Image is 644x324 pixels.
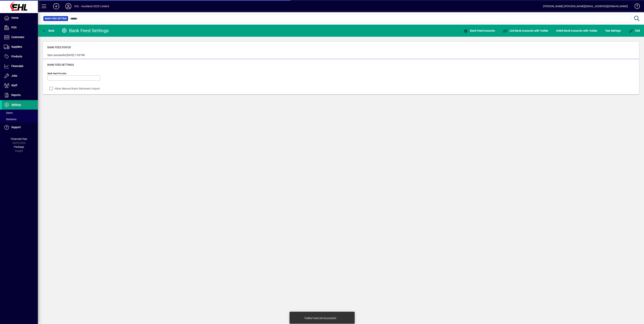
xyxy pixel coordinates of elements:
[45,17,67,20] span: Bank Feed Setting
[11,65,23,68] span: Financials
[14,145,24,148] span: Package
[2,62,38,71] a: Financials
[11,74,17,77] span: Jobs
[41,27,55,34] button: Back
[42,29,55,32] span: Back
[38,27,59,34] app-page-header-button: Back
[11,103,21,106] span: Settings
[463,29,495,32] span: Bank Feed Accounts
[48,72,66,75] mat-label: Bank Feed Provider
[2,90,38,100] a: Reports
[555,27,598,34] button: Unlink Bank Accounts with Yodlee
[632,1,639,13] a: Knowledge Base
[628,27,641,34] button: Edit
[11,26,16,29] span: POS
[11,16,18,19] span: Home
[11,137,27,140] span: Financial Year
[2,71,38,81] a: Jobs
[304,316,336,320] div: Yodlee FastLink Successful
[62,28,109,34] div: Bank Feed Settings
[2,52,38,61] a: Products
[2,23,38,32] a: POS
[2,33,38,42] a: Customers
[50,3,62,10] button: Add
[47,63,74,66] span: Bank Feed Settings
[11,45,22,48] span: Suppliers
[605,28,621,34] span: Test Settings
[62,3,74,10] button: Profile
[543,3,628,9] div: [PERSON_NAME] [PERSON_NAME][EMAIL_ADDRESS][DOMAIN_NAME]
[2,123,38,132] a: Support
[74,3,109,9] div: EHL - Auckland 2025 Limited
[629,29,640,32] span: Edit
[11,36,24,39] span: Customers
[11,93,21,97] span: Reports
[11,84,17,87] span: Staff
[2,116,38,122] a: Sessions
[556,28,597,34] span: Unlink Bank Accounts with Yodlee
[2,110,38,116] a: Users
[463,27,496,34] button: Bank Feed Accounts
[2,42,38,52] a: Suppliers
[2,13,38,23] a: Home
[11,55,22,58] span: Products
[47,53,85,57] div: Sync successful [DATE] 1:53 PM
[604,27,622,34] button: Test Settings
[4,118,16,121] span: Sessions
[503,29,548,32] span: Link Bank Accounts with Yodlee
[502,27,549,34] button: Link Bank Accounts with Yodlee
[11,126,21,129] span: Support
[2,81,38,90] a: Staff
[47,46,71,49] span: Bank Feed Status
[4,111,13,114] span: Users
